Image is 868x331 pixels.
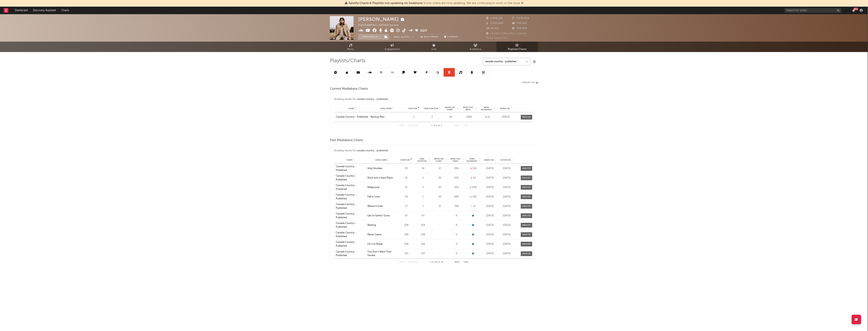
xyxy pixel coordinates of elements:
[334,97,534,102] div: Showing results for
[483,167,497,170] div: [DATE]
[367,242,397,246] a: Fix'n to Break
[399,186,414,189] div: 21
[432,158,445,162] span: Weeks on Chart
[483,176,497,180] div: [DATE]
[483,252,497,256] div: [DATE]
[443,106,457,111] span: Weeks on Chart
[367,214,397,218] a: Get to Gettin’ Gone
[512,17,529,19] span: 2,038,824
[416,186,430,189] div: 2
[416,252,430,256] div: 107
[416,176,430,180] div: 1
[449,186,464,189] div: 855
[416,214,430,218] div: 97
[483,242,497,246] div: [DATE]
[443,115,459,119] div: 18
[499,252,514,256] div: [DATE]
[424,115,440,119] div: 2
[336,115,369,119] a: Canada Country - Published
[367,167,397,170] div: Holy Smokes
[486,17,503,19] span: 1,989,136
[336,231,365,238] a: Canada Country - Published
[854,8,858,10] div: 99 +
[466,186,481,189] div: 628
[432,167,447,170] div: 12
[432,47,436,52] span: Live
[349,2,520,5] span: : Some charts are now updating. We are continuing to work on the issue
[347,47,354,52] span: Music
[59,7,72,14] a: Charts
[466,195,481,199] div: 316
[336,203,365,210] div: Canada Country - Published
[479,106,493,111] span: Spins Movement
[367,204,397,208] a: Where It Ends
[449,242,464,246] div: 9
[410,36,415,38] em: Off
[336,184,365,191] a: Canada Country - Published
[461,106,475,111] span: Spins This Week
[432,204,447,208] div: 21
[330,87,368,91] span: Current Mediabase Charts
[358,16,405,22] div: [PERSON_NAME]
[486,22,503,25] span: 3,500,000
[433,125,436,127] span: to
[483,58,530,65] input: Search Playlists/Charts
[449,214,464,218] div: 9
[470,47,482,52] span: Audience
[348,107,354,110] span: Chart
[499,176,514,180] div: [DATE]
[426,124,447,128] div: 1 1 1
[499,233,514,237] div: [DATE]
[512,22,527,25] span: 726,000
[442,34,460,40] button: Summary
[421,29,427,33] button: Edit
[399,233,414,237] div: 108
[336,212,365,219] a: Canada Country - Published
[336,221,365,229] div: Canada Country - Published
[30,7,59,14] a: Discovery Assistant
[449,158,462,162] span: Spins This Week
[522,82,538,84] button: Export CSV
[367,233,397,237] a: Never Leave
[521,2,523,5] span: Dismiss
[785,8,842,13] input: Search for artists
[508,47,527,52] span: Playlists/Charts
[426,260,447,265] div: 1 10 15
[375,159,387,161] span: Song Name
[330,42,372,52] a: Music
[336,193,365,200] div: Canada Country - Published
[372,42,413,52] a: Engagement
[357,148,388,153] div: canada country - published
[399,125,405,127] button: First
[406,115,422,119] div: 2
[466,158,478,162] span: Spins Movement
[461,115,477,119] div: 2085
[500,107,510,110] span: Added On
[367,186,397,189] div: Religiously
[486,32,527,35] span: 14,145,273 Monthly Listeners
[367,195,397,199] a: Fall in Love
[399,176,414,180] div: 21
[466,167,481,170] div: 154
[496,42,538,52] a: Playlists/Charts
[391,34,417,40] button: Email AlertsOff
[499,204,514,208] div: [DATE]
[413,42,455,52] a: Live
[449,204,464,208] div: 766
[416,195,430,199] div: 1
[336,250,365,257] a: Canada Country - Published
[455,125,460,127] button: Next
[399,214,414,218] div: 97
[424,107,438,110] span: Peak Position
[336,165,365,172] a: Canada Country - Published
[367,223,397,227] a: Waiting
[416,158,428,162] span: Peak Position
